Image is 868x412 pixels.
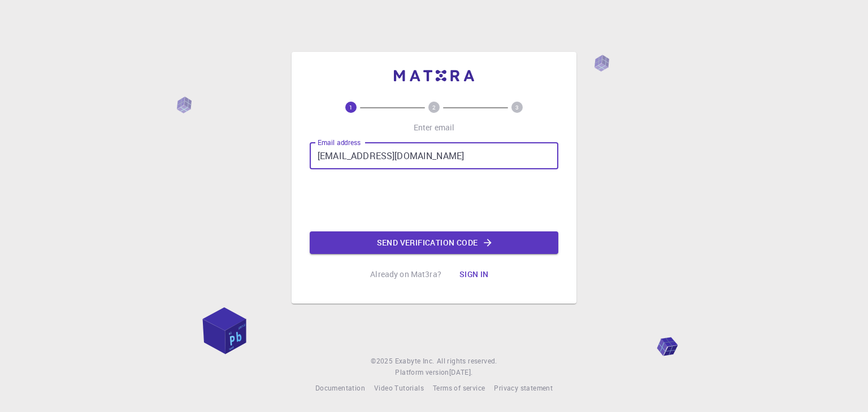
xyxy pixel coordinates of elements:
a: Exabyte Inc. [395,356,435,367]
span: Privacy statement [494,383,553,392]
text: 1 [349,103,353,111]
text: 2 [432,103,436,111]
span: Documentation [315,383,365,392]
span: [DATE] . [449,367,473,376]
a: Privacy statement [494,383,553,394]
a: [DATE]. [449,367,473,378]
a: Documentation [315,383,365,394]
text: 3 [515,103,519,111]
label: Email address [318,138,361,147]
a: Video Tutorials [374,383,424,394]
a: Terms of service [433,383,485,394]
span: Exabyte Inc. [395,356,435,365]
p: Enter email [414,122,455,133]
iframe: reCAPTCHA [348,178,520,222]
button: Sign in [450,263,498,286]
button: Send verification code [310,231,558,254]
span: Platform version [395,367,449,378]
span: © 2025 [371,356,394,367]
span: Video Tutorials [374,383,424,392]
span: Terms of service [433,383,485,392]
p: Already on Mat3ra? [370,269,441,280]
span: All rights reserved. [437,356,497,367]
